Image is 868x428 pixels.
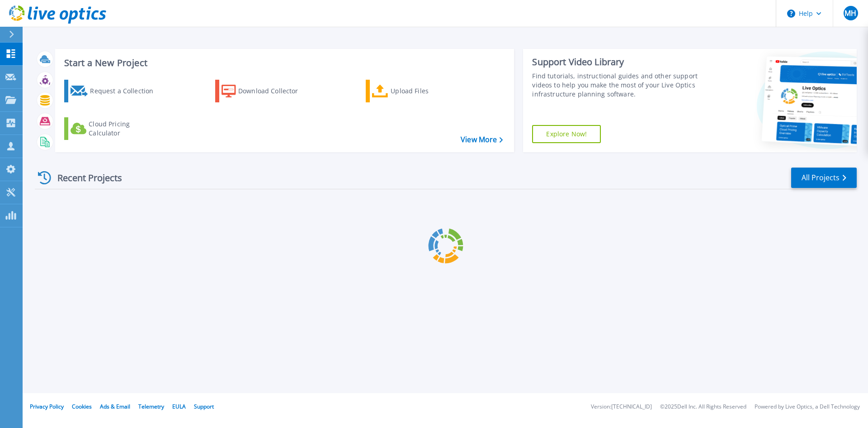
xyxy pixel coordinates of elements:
a: Ads & Email [100,403,130,410]
h3: Start a New Project [64,58,503,68]
li: Version: [TECHNICAL_ID] [591,404,652,410]
li: Powered by Live Optics, a Dell Technology [755,404,860,410]
a: Explore Now! [532,125,601,143]
a: Support [194,403,214,410]
div: Recent Projects [35,167,134,189]
div: Upload Files [391,82,463,100]
div: Cloud Pricing Calculator [89,120,161,138]
div: Find tutorials, instructional guides and other support videos to help you make the most of your L... [532,72,702,99]
a: Cloud Pricing Calculator [64,117,165,140]
div: Download Collector [238,82,311,100]
a: Cookies [72,403,92,410]
a: Upload Files [366,80,467,102]
a: View More [461,135,503,144]
a: Privacy Policy [30,403,64,410]
div: Request a Collection [90,82,162,100]
a: Download Collector [215,80,316,102]
span: MH [844,10,856,17]
div: Support Video Library [532,56,702,68]
a: All Projects [791,168,857,188]
li: © 2025 Dell Inc. All Rights Reserved [660,404,746,410]
a: EULA [172,403,186,410]
a: Request a Collection [64,80,165,102]
a: Telemetry [138,403,164,410]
